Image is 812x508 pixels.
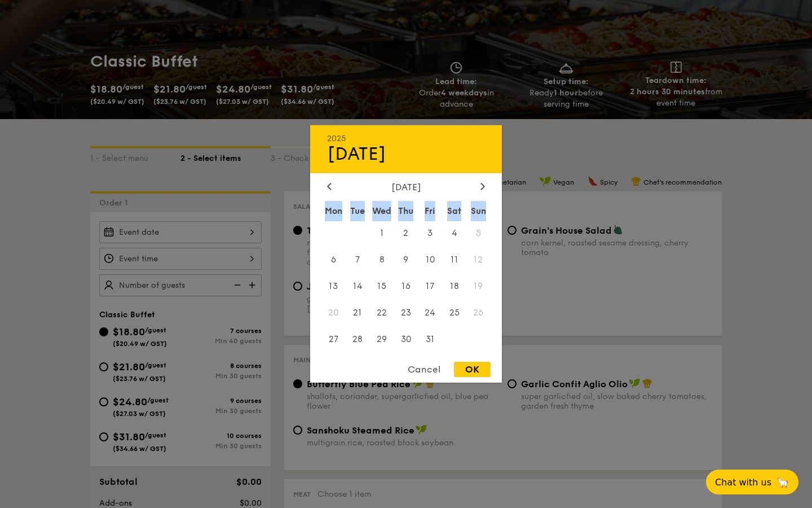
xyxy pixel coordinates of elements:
span: 24 [418,300,442,325]
span: 28 [346,327,370,351]
div: Cancel [396,362,452,377]
span: 27 [321,327,346,351]
span: 18 [442,274,466,299]
span: 26 [466,300,491,325]
div: [DATE] [327,182,485,192]
div: Tue [346,201,370,221]
span: 6 [321,248,346,272]
span: 30 [394,327,418,351]
span: 🦙 [776,476,789,489]
span: 1 [370,221,394,246]
span: 5 [466,221,491,246]
div: Sun [466,201,491,221]
span: 13 [321,274,346,299]
div: [DATE] [327,143,485,165]
span: 2 [394,221,418,246]
div: 2025 [327,134,485,143]
span: 21 [346,300,370,325]
span: 7 [346,248,370,272]
span: 4 [442,221,466,246]
div: Thu [394,201,418,221]
span: 20 [321,300,346,325]
span: 23 [394,300,418,325]
span: Chat with us [715,477,771,488]
div: Sat [442,201,466,221]
span: 10 [418,248,442,272]
span: 9 [394,248,418,272]
span: 19 [466,274,491,299]
span: 31 [418,327,442,351]
span: 11 [442,248,466,272]
span: 15 [370,274,394,299]
span: 29 [370,327,394,351]
span: 12 [466,248,491,272]
div: Wed [370,201,394,221]
div: OK [454,362,491,377]
div: Mon [321,201,346,221]
span: 16 [394,274,418,299]
span: 8 [370,248,394,272]
span: 3 [418,221,442,246]
span: 22 [370,300,394,325]
div: Fri [418,201,442,221]
span: 17 [418,274,442,299]
button: Chat with us🦙 [706,470,798,494]
span: 14 [346,274,370,299]
span: 25 [442,300,466,325]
